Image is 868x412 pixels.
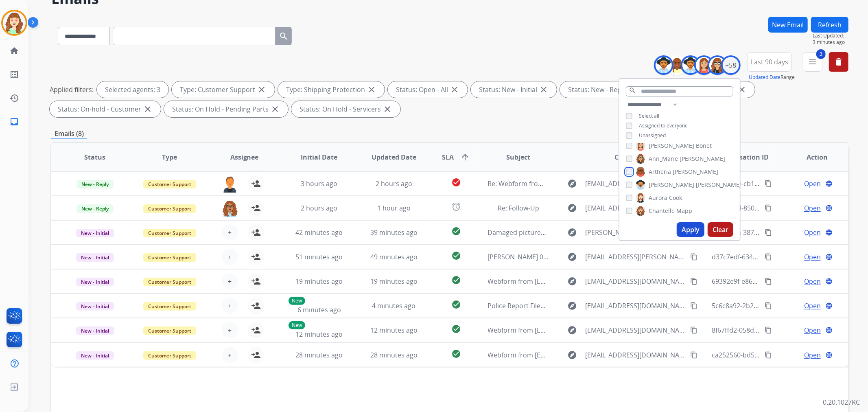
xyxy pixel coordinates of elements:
[749,74,781,81] button: Updated Date
[811,17,848,33] button: Refresh
[765,253,772,261] mat-icon: content_copy
[677,222,704,237] button: Apply
[222,175,238,193] img: agent-avatar
[585,301,685,311] span: [EMAIL_ADDRESS][DOMAIN_NAME]
[370,252,418,261] span: 49 minutes ago
[690,327,697,334] mat-icon: content_copy
[751,60,788,64] span: Last 90 days
[673,168,718,176] span: [PERSON_NAME]
[823,397,860,407] p: 0.20.1027RC
[372,301,415,310] span: 4 minutes ago
[289,321,305,329] p: New
[251,350,261,360] mat-icon: person_add
[143,253,196,262] span: Customer Support
[834,57,844,67] mat-icon: delete
[690,278,697,285] mat-icon: content_copy
[708,222,733,237] button: Clear
[451,202,461,212] mat-icon: alarm
[629,87,636,94] mat-icon: search
[567,179,577,188] mat-icon: explore
[143,229,196,237] span: Customer Support
[539,85,549,94] mat-icon: close
[451,349,461,359] mat-icon: check_circle
[257,85,267,94] mat-icon: close
[451,324,461,334] mat-icon: check_circle
[301,152,337,162] span: Initial Date
[825,229,833,236] mat-icon: language
[676,207,692,215] span: Mapp
[376,179,412,188] span: 2 hours ago
[614,152,646,162] span: Customer
[749,74,795,81] span: Range
[567,203,577,213] mat-icon: explore
[289,297,305,305] p: New
[143,351,196,360] span: Customer Support
[230,152,259,162] span: Assignee
[649,194,667,202] span: Aurora
[84,152,105,162] span: Status
[567,325,577,335] mat-icon: explore
[804,276,821,286] span: Open
[639,132,666,139] span: Unassigned
[9,70,19,79] mat-icon: list_alt
[825,327,833,334] mat-icon: language
[251,179,261,188] mat-icon: person_add
[291,101,400,117] div: Status: On Hold - Servicers
[370,277,418,286] span: 19 minutes ago
[825,204,833,212] mat-icon: language
[696,142,712,150] span: Bonet
[76,327,114,335] span: New - Initial
[143,278,196,286] span: Customer Support
[50,85,94,94] p: Applied filters:
[383,104,392,114] mat-icon: close
[295,330,343,339] span: 12 minutes ago
[76,253,114,262] span: New - Initial
[451,251,461,261] mat-icon: check_circle
[765,180,772,187] mat-icon: content_copy
[222,273,238,289] button: +
[162,152,177,162] span: Type
[451,226,461,236] mat-icon: check_circle
[9,117,19,127] mat-icon: inbox
[228,276,232,286] span: +
[228,350,232,360] span: +
[808,57,818,67] mat-icon: menu
[278,81,385,98] div: Type: Shipping Protection
[774,143,848,171] th: Action
[585,252,685,262] span: [EMAIL_ADDRESS][PERSON_NAME][DOMAIN_NAME]
[222,249,238,265] button: +
[251,252,261,262] mat-icon: person_add
[222,347,238,363] button: +
[251,276,261,286] mat-icon: person_add
[143,104,153,114] mat-icon: close
[498,204,539,213] span: Re: Follow-Up
[172,81,275,98] div: Type: Customer Support
[737,85,747,94] mat-icon: close
[488,326,672,335] span: Webform from [EMAIL_ADDRESS][DOMAIN_NAME] on [DATE]
[251,325,261,335] mat-icon: person_add
[295,277,343,286] span: 19 minutes ago
[222,298,238,314] button: +
[51,129,87,139] p: Emails (8)
[76,302,114,311] span: New - Initial
[567,301,577,311] mat-icon: explore
[488,351,672,359] span: Webform from [EMAIL_ADDRESS][DOMAIN_NAME] on [DATE]
[585,325,685,335] span: [EMAIL_ADDRESS][DOMAIN_NAME]
[372,152,416,162] span: Updated Date
[639,112,659,119] span: Select all
[451,275,461,285] mat-icon: check_circle
[488,228,615,237] span: Damaged pictures for Order # 461023682
[164,101,288,117] div: Status: On Hold - Pending Parts
[690,253,697,261] mat-icon: content_copy
[270,104,280,114] mat-icon: close
[585,179,685,188] span: [EMAIL_ADDRESS][DOMAIN_NAME]
[825,180,833,187] mat-icon: language
[804,203,821,213] span: Open
[228,228,232,237] span: +
[816,49,826,59] span: 3
[50,101,161,117] div: Status: On-hold - Customer
[488,301,660,310] span: Police Report Filed – Order #34253386 / Claim Follow-Up
[295,252,343,261] span: 51 minutes ago
[765,278,772,285] mat-icon: content_copy
[585,228,685,237] span: [PERSON_NAME][EMAIL_ADDRESS][PERSON_NAME][DOMAIN_NAME]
